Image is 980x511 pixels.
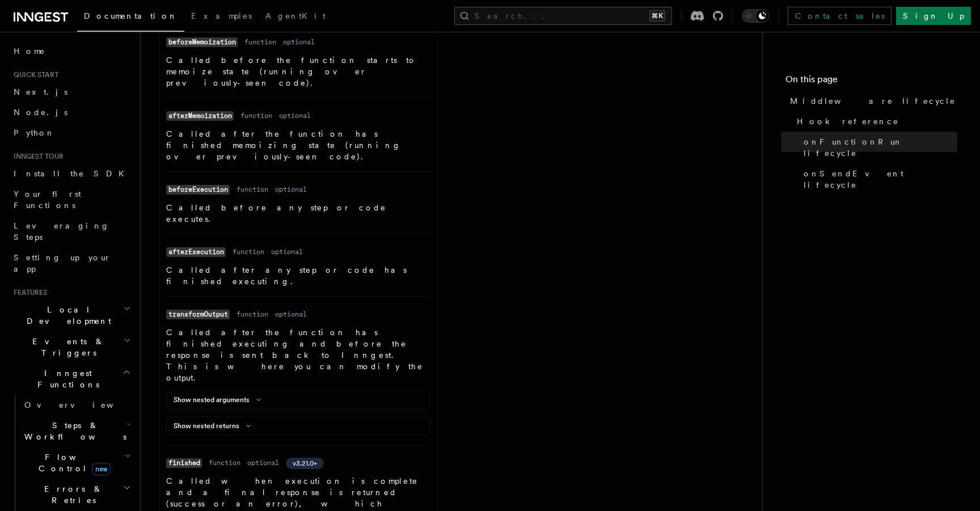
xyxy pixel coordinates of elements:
[454,7,672,25] button: Search...⌘K
[166,128,430,162] p: Called after the function has finished memoizing state (running over previously-seen code).
[166,327,430,383] p: Called after the function has finished executing and before the response is sent back to Inngest....
[9,163,133,184] a: Install the SDK
[14,87,67,96] span: Next.js
[14,221,109,242] span: Leveraging Steps
[166,111,234,121] code: afterMemoization
[9,299,133,331] button: Local Development
[166,54,430,88] p: Called before the function starts to memoize state (running over previously-seen code).
[9,82,133,102] a: Next.js
[271,247,303,256] dd: optional
[9,288,47,297] span: Features
[166,37,238,47] code: beforeMemoization
[92,463,111,475] span: new
[191,11,252,20] span: Examples
[797,116,899,127] span: Hook reference
[799,163,957,195] a: onSendEvent lifecycle
[20,447,133,479] button: Flow Controlnew
[166,458,202,468] code: finished
[77,3,184,32] a: Documentation
[14,128,55,137] span: Python
[184,3,259,31] a: Examples
[20,415,133,447] button: Steps & Workflows
[9,152,64,161] span: Inngest tour
[265,11,326,20] span: AgentKit
[209,458,240,467] dd: function
[742,9,769,23] button: Toggle dark mode
[799,132,957,163] a: onFunctionRun lifecycle
[20,395,133,415] a: Overview
[785,73,957,91] h4: On this page
[166,264,430,287] p: Called after any step or code has finished executing.
[9,41,133,61] a: Home
[247,458,279,467] dd: optional
[804,168,957,191] span: onSendEvent lifecycle
[9,247,133,279] a: Setting up your app
[259,3,332,31] a: AgentKit
[174,395,265,404] button: Show nested arguments
[166,202,430,225] p: Called before any step or code executes.
[9,70,58,79] span: Quick start
[9,102,133,123] a: Node.js
[20,451,125,474] span: Flow Control
[9,123,133,143] a: Python
[166,310,230,319] code: transformOutput
[275,310,307,319] dd: optional
[14,169,131,178] span: Install the SDK
[20,420,126,442] span: Steps & Workflows
[14,45,45,57] span: Home
[283,37,315,47] dd: optional
[9,368,122,390] span: Inngest Functions
[236,185,268,194] dd: function
[275,185,307,194] dd: optional
[240,111,272,120] dd: function
[244,37,276,47] dd: function
[804,136,957,159] span: onFunctionRun lifecycle
[279,111,311,120] dd: optional
[9,184,133,216] a: Your first Functions
[14,108,67,117] span: Node.js
[24,400,141,409] span: Overview
[14,253,111,273] span: Setting up your app
[9,304,124,327] span: Local Development
[792,111,957,132] a: Hook reference
[174,421,255,430] button: Show nested returns
[236,310,268,319] dd: function
[790,95,956,107] span: Middleware lifecycle
[233,247,264,256] dd: function
[896,7,971,25] a: Sign Up
[9,363,133,395] button: Inngest Functions
[785,91,957,111] a: Middleware lifecycle
[84,11,178,20] span: Documentation
[649,10,665,22] kbd: ⌘K
[9,331,133,363] button: Events & Triggers
[293,459,317,468] span: v3.21.0+
[788,7,892,25] a: Contact sales
[166,247,226,257] code: afterExecution
[14,189,81,210] span: Your first Functions
[9,336,124,358] span: Events & Triggers
[20,479,133,510] button: Errors & Retries
[166,185,230,195] code: beforeExecution
[20,483,123,506] span: Errors & Retries
[9,216,133,247] a: Leveraging Steps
